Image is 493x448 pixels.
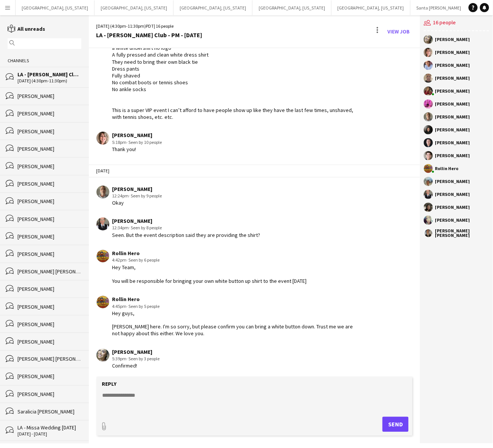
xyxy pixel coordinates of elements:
div: 5:18pm [112,139,162,146]
span: · Seen by 8 people [129,225,162,230]
div: [PERSON_NAME] [435,115,470,119]
div: [DATE] (4:30pm-11:30pm) | 16 people [96,23,202,30]
div: Confirmed! [112,363,160,369]
span: · Seen by 3 people [127,356,160,362]
div: [PERSON_NAME] [17,391,81,398]
div: [DATE] (4:30pm-11:30pm) [17,78,81,84]
div: [PERSON_NAME] [17,163,81,170]
div: [PERSON_NAME] [112,186,162,192]
div: 12:34pm [112,224,261,231]
a: All unreads [8,25,45,32]
div: 12:24pm [112,192,162,199]
div: 4:42pm [112,257,307,263]
div: LA - [PERSON_NAME] Club - PM - [DATE] [96,32,202,38]
div: Rollin Hero [435,166,458,171]
div: [PERSON_NAME] [435,205,470,210]
div: LA - Missa Wedding [DATE] [17,424,81,431]
button: Send [382,417,409,432]
div: [PERSON_NAME] [112,349,160,356]
button: [GEOGRAPHIC_DATA], [US_STATE] [253,0,332,15]
div: [PERSON_NAME] [435,102,470,106]
div: Hey Team, Friendly reminder for the [PERSON_NAME] Club event [DATE]: Your team needs to provide a... [112,3,362,120]
div: [PERSON_NAME] [435,218,470,222]
div: [PERSON_NAME] [435,63,470,68]
div: [PERSON_NAME] [17,338,81,345]
div: [PERSON_NAME] [435,50,470,55]
div: [PERSON_NAME] [17,286,81,292]
div: 5:39pm [112,356,160,363]
div: [PERSON_NAME] [17,198,81,205]
div: [PERSON_NAME] [435,37,470,42]
span: · Seen by 6 people [127,257,160,263]
div: [DATE] [89,164,420,177]
div: [PERSON_NAME] [435,179,470,184]
div: [PERSON_NAME] [17,128,81,135]
div: [PERSON_NAME] [435,192,470,197]
div: Saralicia [PERSON_NAME] [17,409,81,415]
div: [PERSON_NAME] [435,140,470,145]
div: [PERSON_NAME] [112,218,261,224]
div: [PERSON_NAME] [17,373,81,380]
div: Hey Team, You will be responsible for bringing your own white button up shirt to the event [DATE] [112,264,307,285]
div: [PERSON_NAME] [435,153,470,158]
div: [DATE] - [DATE] [17,432,81,437]
div: [PERSON_NAME] [17,321,81,328]
div: [PERSON_NAME] [PERSON_NAME] [17,356,81,363]
div: Hey guys, [PERSON_NAME] here. I'm so sorry, but please confirm you can bring a white button down.... [112,310,362,338]
span: PDT [146,23,154,29]
button: [GEOGRAPHIC_DATA], [US_STATE] [95,0,174,15]
div: Rollin Hero [112,296,362,303]
div: [PERSON_NAME] [17,216,81,222]
div: [PERSON_NAME] [435,76,470,80]
div: Seen. But the event description said they are providing the shirt? [112,232,261,238]
div: [PERSON_NAME] [PERSON_NAME] [435,229,489,238]
div: [PERSON_NAME] [17,233,81,240]
div: [PERSON_NAME] [112,132,162,139]
div: Okay [112,199,162,206]
div: [PERSON_NAME] [PERSON_NAME] [17,268,81,275]
div: [PERSON_NAME] [17,93,81,99]
button: [GEOGRAPHIC_DATA], [US_STATE] [174,0,253,15]
div: 16 people [424,15,489,31]
label: Reply [102,381,117,388]
div: LA - [PERSON_NAME] Club - PM - [DATE] [17,71,81,78]
div: [PERSON_NAME] [435,128,470,132]
div: 4:45pm [112,303,362,310]
div: [PERSON_NAME] [17,251,81,257]
span: · Seen by 5 people [127,303,160,309]
button: [GEOGRAPHIC_DATA], [US_STATE] [332,0,411,15]
div: [PERSON_NAME] [17,303,81,310]
div: [PERSON_NAME] [17,145,81,152]
span: · Seen by 9 people [129,193,162,199]
div: [PERSON_NAME] [17,110,81,117]
a: View Job [384,25,412,38]
div: [PERSON_NAME] [435,89,470,93]
div: Rollin Hero [112,250,307,257]
button: [GEOGRAPHIC_DATA], [US_STATE] [16,0,95,15]
span: · Seen by 10 people [127,139,162,145]
div: [PERSON_NAME] [17,180,81,187]
button: Santa [PERSON_NAME] [411,0,468,15]
div: Thank you! [112,146,162,153]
